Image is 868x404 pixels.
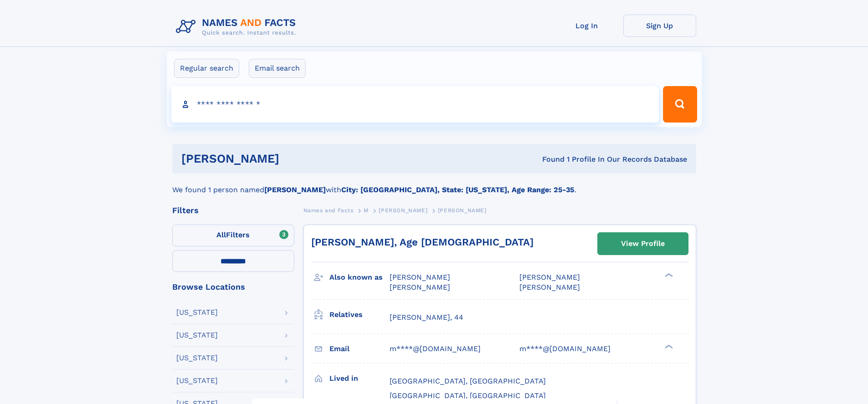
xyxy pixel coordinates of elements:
[390,283,450,291] span: [PERSON_NAME]
[174,59,239,78] label: Regular search
[663,86,697,123] button: Search Button
[176,309,218,316] div: [US_STATE]
[303,205,354,216] a: Names and Facts
[181,153,411,164] h1: [PERSON_NAME]
[172,283,294,291] div: Browse Locations
[172,225,294,246] label: Filters
[311,236,534,248] a: [PERSON_NAME], Age [DEMOGRAPHIC_DATA]
[438,207,487,214] span: [PERSON_NAME]
[621,233,665,254] div: View Profile
[176,332,218,339] div: [US_STATE]
[623,15,696,37] a: Sign Up
[176,377,218,384] div: [US_STATE]
[390,312,463,322] a: [PERSON_NAME], 44
[390,273,450,281] span: [PERSON_NAME]
[216,230,226,239] span: All
[364,205,369,216] a: M
[329,307,390,322] h3: Relatives
[329,341,390,357] h3: Email
[390,391,546,400] span: [GEOGRAPHIC_DATA], [GEOGRAPHIC_DATA]
[379,207,427,214] span: [PERSON_NAME]
[341,185,574,194] b: City: [GEOGRAPHIC_DATA], State: [US_STATE], Age Range: 25-35
[598,233,688,255] a: View Profile
[550,15,623,37] a: Log In
[519,283,580,291] span: [PERSON_NAME]
[663,343,673,349] div: ❯
[411,154,687,164] div: Found 1 Profile In Our Records Database
[519,273,580,281] span: [PERSON_NAME]
[172,174,696,195] div: We found 1 person named with .
[663,272,673,278] div: ❯
[172,15,303,39] img: Logo Names and Facts
[390,377,546,385] span: [GEOGRAPHIC_DATA], [GEOGRAPHIC_DATA]
[171,86,659,123] input: search input
[329,371,390,386] h3: Lived in
[172,206,294,215] div: Filters
[364,207,369,214] span: M
[249,59,306,78] label: Email search
[264,185,326,194] b: [PERSON_NAME]
[329,270,390,285] h3: Also known as
[379,205,427,216] a: [PERSON_NAME]
[176,354,218,362] div: [US_STATE]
